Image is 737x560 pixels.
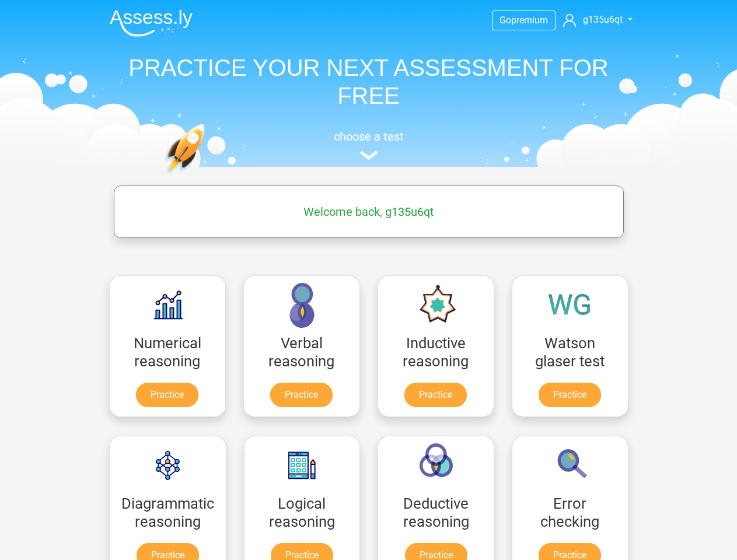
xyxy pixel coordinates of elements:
[583,14,623,25] span: g135u6qt
[136,383,198,407] a: Practice
[500,15,511,26] span: Go
[120,205,618,219] h5: Welcome back, g135u6qt
[110,9,193,37] img: Assessly
[360,151,378,160] img: assessment
[511,15,548,26] span: premium
[404,383,467,407] a: Practice
[539,383,601,407] a: Practice
[493,12,555,28] a: Gopremium
[165,124,250,229] img: practice
[100,129,637,143] h5: choose a test
[558,13,637,27] a: g135u6qt
[100,129,637,160] a: choose a test
[100,54,637,110] h1: PRACTICE YOUR NEXT ASSESSMENT FOR FREE
[270,383,333,407] a: Practice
